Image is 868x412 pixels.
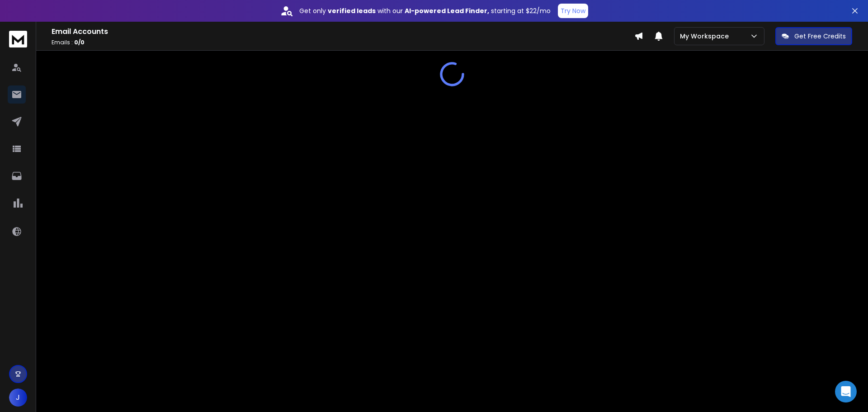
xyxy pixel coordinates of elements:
[405,6,489,15] strong: AI-powered Lead Finder,
[558,4,588,18] button: Try Now
[74,38,85,46] span: 0 / 0
[835,381,857,403] div: Open Intercom Messenger
[794,32,846,41] p: Get Free Credits
[52,39,634,46] p: Emails :
[680,32,732,41] p: My Workspace
[52,26,634,37] h1: Email Accounts
[9,388,27,407] button: J
[561,6,585,15] p: Try Now
[299,6,551,15] p: Get only with our starting at $22/mo
[775,27,852,45] button: Get Free Credits
[328,6,376,15] strong: verified leads
[9,31,27,47] img: logo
